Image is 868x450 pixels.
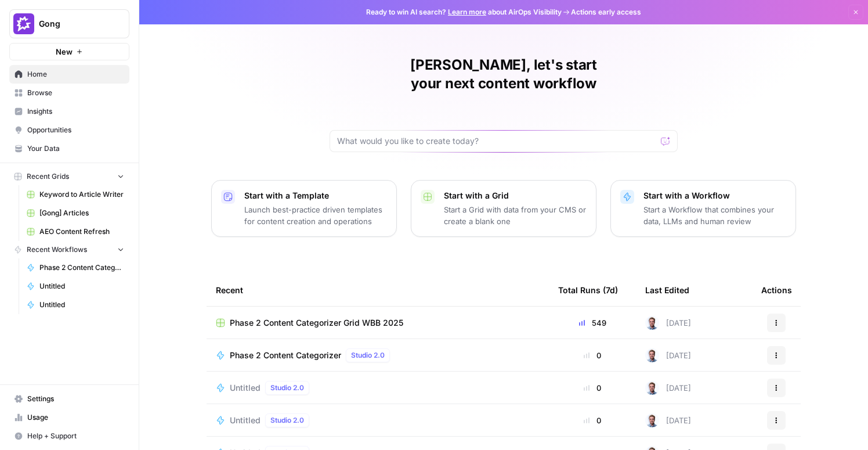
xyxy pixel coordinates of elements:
span: AEO Content Refresh [39,226,124,237]
div: [DATE] [645,413,691,427]
span: Keyword to Article Writer [39,189,124,200]
span: Untitled [230,415,261,426]
button: Recent Workflows [9,241,129,258]
a: Learn more [448,8,486,16]
span: Insights [27,106,124,117]
div: Actions [761,274,792,306]
p: Start a Grid with data from your CMS or create a blank one [444,204,587,227]
button: Recent Grids [9,168,129,185]
span: [Gong] Articles [39,208,124,218]
span: Phase 2 Content Categorizer Grid WBB 2025 [230,317,403,329]
a: Untitled [21,296,129,314]
img: bf076u973kud3p63l3g8gndu11n6 [645,316,659,330]
img: Gong Logo [13,13,34,34]
button: Start with a GridStart a Grid with data from your CMS or create a blank one [411,180,596,237]
a: Phase 2 Content Categorizer Grid WBB 2025 [216,317,540,329]
a: Phase 2 Content CategorizerStudio 2.0 [216,348,540,362]
p: Launch best-practice driven templates for content creation and operations [244,204,387,227]
a: Keyword to Article Writer [21,185,129,204]
a: [Gong] Articles [21,204,129,222]
span: Untitled [39,281,124,291]
button: Start with a TemplateLaunch best-practice driven templates for content creation and operations [211,180,397,237]
input: What would you like to create today? [337,135,656,147]
button: Workspace: Gong [9,9,129,38]
span: New [56,46,73,57]
span: Opportunities [27,125,124,135]
div: [DATE] [645,348,691,362]
a: Untitled [21,277,129,296]
a: UntitledStudio 2.0 [216,381,540,395]
span: Gong [39,18,109,30]
a: Usage [9,408,129,427]
div: Last Edited [645,274,689,306]
div: 0 [558,415,627,426]
button: Start with a WorkflowStart a Workflow that combines your data, LLMs and human review [610,180,796,237]
a: Insights [9,102,129,121]
p: Start with a Template [244,190,387,201]
img: bf076u973kud3p63l3g8gndu11n6 [645,413,659,427]
a: UntitledStudio 2.0 [216,413,540,427]
span: Phase 2 Content Categorizer [230,350,341,361]
span: Ready to win AI search? about AirOps Visibility [366,7,562,17]
div: 549 [558,317,627,329]
button: New [9,43,129,60]
span: Studio 2.0 [351,350,385,361]
img: bf076u973kud3p63l3g8gndu11n6 [645,348,659,362]
p: Start with a Workflow [643,190,786,201]
p: Start a Workflow that combines your data, LLMs and human review [643,204,786,227]
div: Recent [216,274,540,306]
div: Total Runs (7d) [558,274,618,306]
div: 0 [558,382,627,394]
p: Start with a Grid [444,190,587,201]
div: 0 [558,350,627,361]
span: Home [27,69,124,80]
span: Actions early access [571,7,641,17]
a: Your Data [9,139,129,158]
a: AEO Content Refresh [21,222,129,241]
span: Studio 2.0 [270,383,304,393]
a: Browse [9,84,129,102]
span: Usage [27,412,124,423]
h1: [PERSON_NAME], let's start your next content workflow [330,56,678,93]
a: Home [9,65,129,84]
span: Untitled [230,382,261,394]
span: Your Data [27,143,124,154]
a: Opportunities [9,121,129,139]
span: Recent Workflows [27,244,87,255]
button: Help + Support [9,427,129,445]
div: [DATE] [645,381,691,395]
span: Phase 2 Content Categorizer [39,262,124,273]
span: Untitled [39,300,124,310]
div: [DATE] [645,316,691,330]
span: Help + Support [27,431,124,441]
img: bf076u973kud3p63l3g8gndu11n6 [645,381,659,395]
span: Settings [27,394,124,404]
a: Phase 2 Content Categorizer [21,258,129,277]
span: Recent Grids [27,171,69,182]
a: Settings [9,390,129,408]
span: Browse [27,88,124,98]
span: Studio 2.0 [270,415,304,426]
